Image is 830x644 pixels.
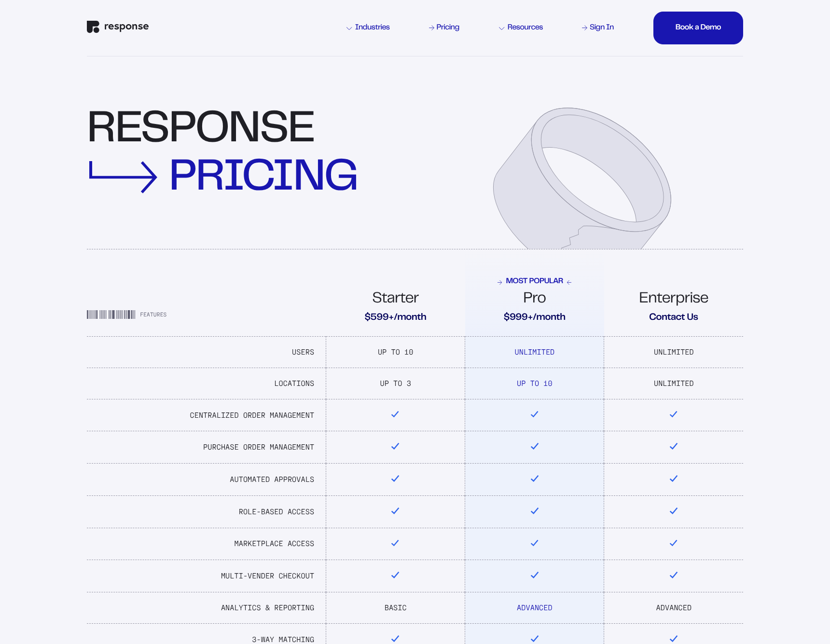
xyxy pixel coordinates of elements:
[498,277,571,287] span: Most Popular
[523,292,546,307] span: Pro
[346,24,390,32] div: Industries
[365,312,427,324] span: $599+/month
[653,12,743,44] button: Book a DemoBook a DemoBook a DemoBook a DemoBook a Demo
[87,110,360,203] div: response
[326,336,465,368] td: Up To 10
[87,21,149,33] img: Response Logo
[581,22,616,34] a: Sign In
[372,292,418,307] span: Starter
[87,560,326,592] td: Multi-Vender Checkout
[465,368,604,399] td: Up To 10
[465,592,604,624] td: Advanced
[649,312,698,324] span: Contact Us
[326,368,465,399] td: Up To 3
[87,21,149,36] a: Response Home
[676,24,721,32] div: Book a Demo
[428,22,461,34] a: Pricing
[437,24,459,32] div: Pricing
[465,336,604,368] td: Unlimited
[87,592,326,624] td: Analytics & Reporting
[87,399,326,431] td: Centralized Order Management
[499,24,543,32] div: Resources
[639,292,708,307] span: Enterprise
[504,312,566,324] span: $999+/month
[326,592,465,624] td: Basic
[590,24,614,32] div: Sign In
[169,158,358,199] div: pricing
[604,336,743,368] td: Unlimited
[87,368,326,399] td: Locations
[87,431,326,464] td: Purchase Order Management
[87,495,326,528] td: Role-Based Access
[87,336,326,368] td: Users
[87,310,326,324] div: Features
[87,528,326,560] td: Marketplace Access
[604,368,743,399] td: Unlimited
[604,592,743,624] td: Advanced
[87,464,326,496] td: Automated Approvals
